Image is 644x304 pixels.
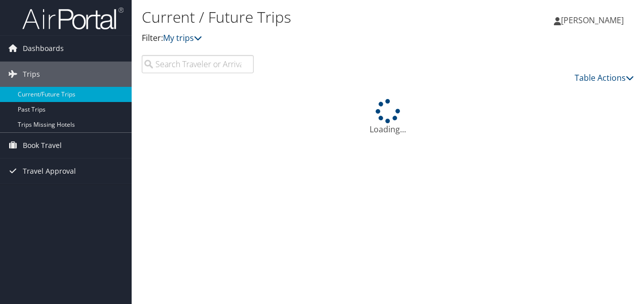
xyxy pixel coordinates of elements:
[142,99,634,135] div: Loading...
[23,62,40,87] span: Trips
[23,159,76,184] span: Travel Approval
[23,133,62,158] span: Book Travel
[23,36,64,61] span: Dashboards
[163,32,202,43] a: My trips
[142,7,470,28] h1: Current / Future Trips
[22,7,124,30] img: airportal-logo.png
[142,55,254,73] input: Search Traveler or Arrival City
[554,5,634,35] a: [PERSON_NAME]
[561,15,624,26] span: [PERSON_NAME]
[575,72,634,83] a: Table Actions
[142,32,470,45] p: Filter:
